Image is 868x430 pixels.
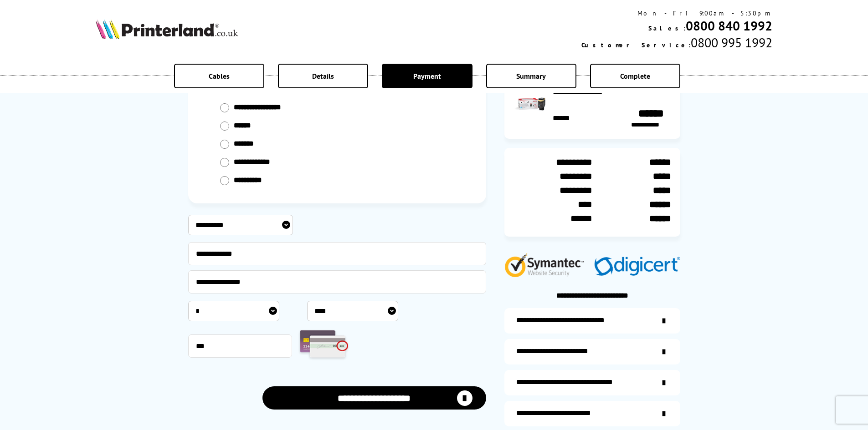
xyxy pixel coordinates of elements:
[686,17,772,34] a: 0800 840 1992
[691,34,772,51] span: 0800 995 1992
[504,401,680,426] a: secure-website
[504,370,680,395] a: additional-cables
[413,71,441,81] span: Payment
[504,339,680,364] a: items-arrive
[504,308,680,334] a: additional-ink
[620,71,650,81] span: Complete
[209,71,230,81] span: Cables
[516,71,546,81] span: Summary
[581,41,691,49] span: Customer Service:
[581,9,772,17] div: Mon - Fri 9:00am - 5:30pm
[648,24,686,32] span: Sales:
[96,19,238,39] img: Printerland Logo
[312,71,334,81] span: Details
